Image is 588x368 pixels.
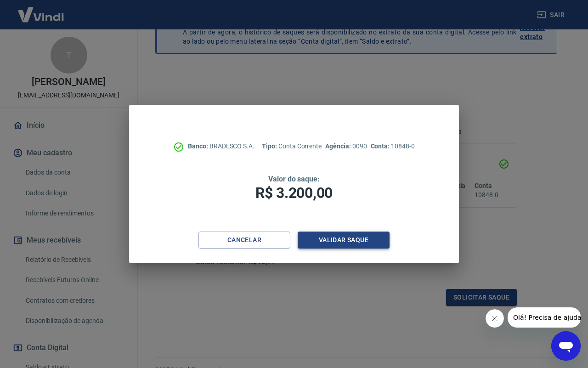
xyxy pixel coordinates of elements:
[298,232,390,249] button: Validar saque
[325,142,367,151] p: 0090
[551,331,581,361] iframe: Botão para abrir a janela de mensagens
[508,307,581,328] iframe: Mensagem da empresa
[262,142,322,151] p: Conta Corrente
[255,184,333,202] span: R$ 3.200,00
[486,309,504,328] iframe: Fechar mensagem
[188,142,209,150] span: Banco:
[371,142,415,151] p: 10848-0
[6,6,77,14] span: Olá! Precisa de ajuda?
[188,142,254,151] p: BRADESCO S.A.
[198,232,290,249] button: Cancelar
[268,175,320,183] span: Valor do saque:
[262,142,278,150] span: Tipo:
[325,142,352,150] span: Agência:
[371,142,391,150] span: Conta:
